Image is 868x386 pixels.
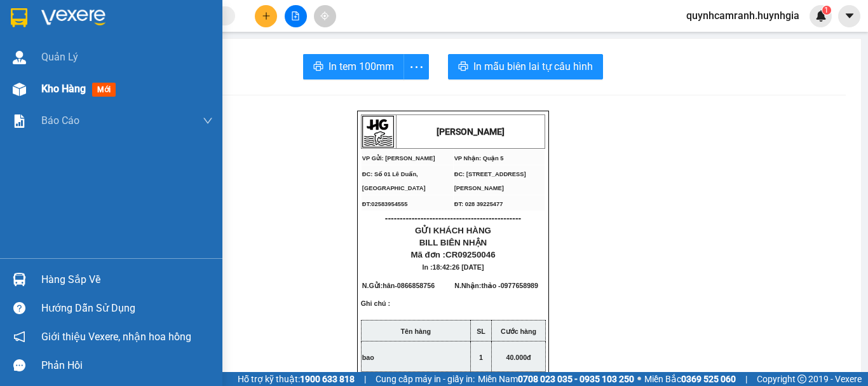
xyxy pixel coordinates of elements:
[403,54,429,79] button: more
[479,354,483,361] span: 1
[314,5,336,27] button: aim
[376,372,475,386] span: Cung cấp máy in - giấy in:
[11,12,31,25] span: Gửi:
[419,238,487,247] span: BILL BIÊN NHẬN
[445,250,496,259] span: CR09250046
[41,83,86,95] span: Kho hàng
[11,8,27,27] img: logo-vxr
[454,171,526,191] span: ĐC: [STREET_ADDRESS][PERSON_NAME]
[13,302,25,314] span: question-circle
[518,374,634,384] strong: 0708 023 035 - 0935 103 250
[824,6,829,15] span: 1
[797,375,806,383] span: copyright
[458,61,468,73] span: printer
[361,300,390,317] span: Ghi chú :
[676,8,810,24] span: quynhcamranh.huynhgia
[303,54,404,79] button: printerIn tem 100mm
[401,327,431,335] strong: Tên hàng
[364,372,366,386] span: |
[815,10,827,22] img: icon-new-feature
[109,11,198,26] div: Quận 5
[41,299,213,318] div: Hướng dẫn sử dụng
[501,282,538,289] span: 0977658989
[320,11,329,20] span: aim
[410,250,495,259] span: Mã đơn :
[501,327,536,335] strong: Cước hàng
[13,359,25,371] span: message
[397,282,435,289] span: 0866858756
[395,282,435,289] span: -
[433,263,484,271] span: 18:42:26 [DATE]
[41,356,213,375] div: Phản hồi
[637,376,641,382] span: ⚪️
[109,26,198,41] div: thảo
[41,329,191,345] span: Giới thiệu Vexere, nhận hoa hồng
[423,263,484,271] span: In :
[92,83,116,97] span: mới
[285,5,307,27] button: file-add
[41,113,79,128] span: Báo cáo
[10,68,48,81] span: Đã thu :
[838,5,860,27] button: caret-down
[238,372,355,386] span: Hỗ trợ kỹ thuật:
[313,61,323,73] span: printer
[329,59,394,74] span: In tem 100mm
[262,11,271,20] span: plus
[10,67,102,82] div: 40.000
[11,26,100,41] div: hân
[362,116,394,148] img: logo
[362,354,374,361] span: bao
[11,11,100,26] div: Cam Ranh
[385,213,521,223] span: ----------------------------------------------
[300,374,355,384] strong: 1900 633 818
[404,59,428,75] span: more
[108,88,125,106] span: SL
[822,6,831,15] sup: 1
[13,114,26,128] img: solution-icon
[362,282,435,289] span: N.Gửi:
[109,41,198,59] div: 0977658989
[362,201,408,207] span: ĐT:02583954555
[383,282,395,289] span: hân
[454,155,504,162] span: VP Nhận: Quận 5
[454,201,503,207] span: ĐT: 028 39225477
[362,171,426,191] span: ĐC: Số 01 Lê Duẩn, [GEOGRAPHIC_DATA]
[41,49,78,65] span: Quản Lý
[481,282,538,289] span: thảo -
[13,273,26,286] img: warehouse-icon
[477,327,485,335] strong: SL
[437,127,505,137] strong: [PERSON_NAME]
[644,372,736,386] span: Miền Bắc
[362,155,435,162] span: VP Gửi: [PERSON_NAME]
[13,51,26,64] img: warehouse-icon
[13,331,25,343] span: notification
[41,270,213,289] div: Hàng sắp về
[681,374,736,384] strong: 0369 525 060
[11,90,198,106] div: Tên hàng: bao ( : 1 )
[255,5,277,27] button: plus
[745,372,747,386] span: |
[506,354,531,361] span: 40.000đ
[448,54,603,79] button: printerIn mẫu biên lai tự cấu hình
[291,11,300,20] span: file-add
[415,226,491,235] span: GỬI KHÁCH HÀNG
[109,12,139,25] span: Nhận:
[478,372,634,386] span: Miền Nam
[13,83,26,96] img: warehouse-icon
[473,59,593,74] span: In mẫu biên lai tự cấu hình
[11,41,100,59] div: 0866858756
[844,10,855,22] span: caret-down
[454,282,538,289] span: N.Nhận:
[203,116,213,126] span: down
